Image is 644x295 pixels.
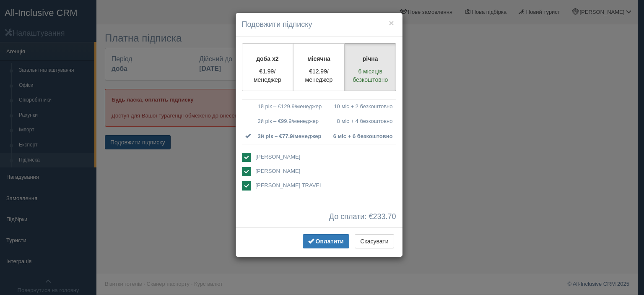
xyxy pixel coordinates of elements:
[350,55,391,63] p: річна
[255,168,300,174] span: [PERSON_NAME]
[350,67,391,84] p: 6 місяців безкоштовно
[254,99,328,114] td: 1й рік – €129.9/менеджер
[255,182,322,188] span: [PERSON_NAME] TRAVEL
[247,55,288,63] p: доба x2
[255,154,300,160] span: [PERSON_NAME]
[247,67,288,84] p: €1.99/менеджер
[327,99,396,114] td: 10 міс + 2 безкоштовно
[299,55,339,63] p: місячна
[373,212,396,221] span: 233.70
[355,234,394,248] button: Скасувати
[327,129,396,144] td: 6 міс + 6 безкоштовно
[327,114,396,129] td: 8 міс + 4 безкоштовно
[299,67,339,84] p: €12.99/менеджер
[329,213,396,221] span: До сплати: €
[303,234,349,248] button: Оплатити
[389,18,394,27] button: ×
[316,238,344,245] span: Оплатити
[242,19,396,30] h4: Подовжити підписку
[254,129,328,144] td: 3й рік – €77.9/менеджер
[254,114,328,129] td: 2й рік – €99.9/менеджер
